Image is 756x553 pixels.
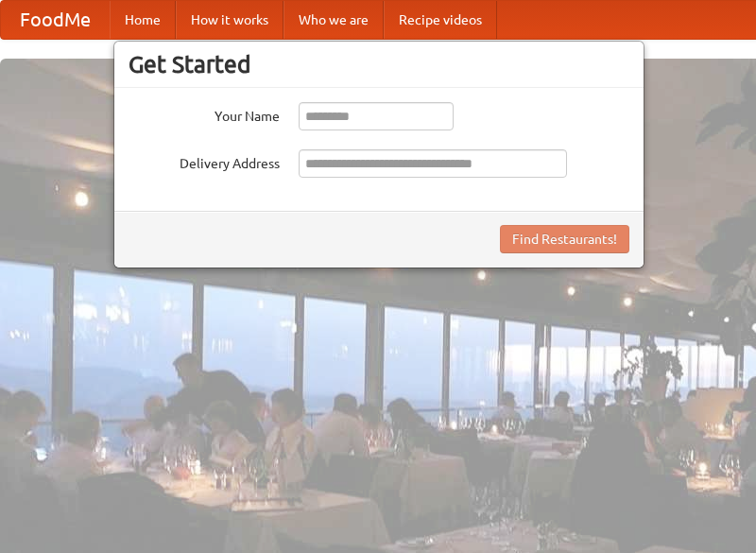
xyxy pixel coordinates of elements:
label: Delivery Address [129,149,280,173]
h3: Get Started [129,50,629,78]
a: How it works [176,1,283,39]
a: Recipe videos [384,1,497,39]
a: Home [110,1,176,39]
button: Find Restaurants! [500,225,629,253]
a: FoodMe [1,1,110,39]
label: Your Name [129,102,280,126]
a: Who we are [283,1,384,39]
